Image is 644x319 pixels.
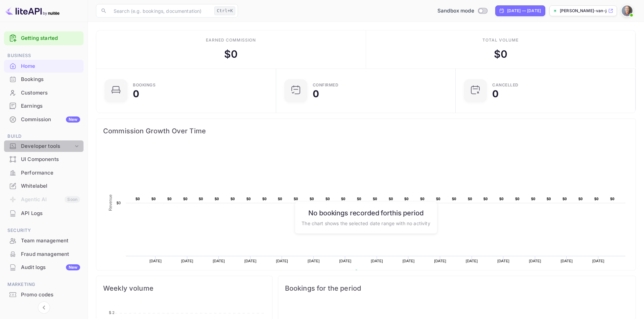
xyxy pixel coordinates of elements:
text: $0 [547,197,551,201]
text: $0 [183,197,188,201]
span: Bookings for the period [285,283,629,294]
text: $0 [389,197,393,201]
div: Home [4,60,84,73]
div: $ 0 [224,47,238,62]
span: Weekly volume [103,283,265,294]
div: Ctrl+K [214,6,235,15]
div: Developer tools [21,142,73,150]
div: Performance [4,166,84,180]
div: Promo codes [21,291,80,299]
a: Getting started [21,34,80,42]
a: Performance [4,166,84,179]
text: [DATE] [403,259,415,263]
div: New [66,116,80,123]
a: Whitelabel [4,180,84,192]
text: $0 [468,197,472,201]
text: [DATE] [371,259,383,263]
a: Audit logsNew [4,261,84,273]
text: $0 [116,201,121,205]
span: Security [4,227,84,234]
tspan: $ 2 [109,310,115,315]
div: Customers [21,89,80,97]
div: CommissionNew [4,113,84,126]
div: $ 0 [494,47,507,62]
span: Business [4,52,84,59]
span: Marketing [4,281,84,288]
div: Team management [4,234,84,247]
text: [DATE] [497,259,509,263]
text: [DATE] [529,259,541,263]
text: $0 [167,197,172,201]
text: $0 [262,197,267,201]
div: API Logs [4,207,84,220]
a: Earnings [4,100,84,112]
text: $0 [373,197,377,201]
text: $0 [278,197,282,201]
div: Home [21,62,80,70]
text: $0 [452,197,456,201]
div: Team management [21,237,80,245]
div: Total volume [482,37,519,43]
div: 0 [313,89,319,99]
text: $0 [357,197,361,201]
div: Switch to Production mode [435,7,490,15]
div: UI Components [4,153,84,166]
text: $0 [231,197,235,201]
text: $0 [515,197,520,201]
div: Fraud management [21,250,80,258]
a: Promo codes [4,288,84,301]
text: [DATE] [181,259,193,263]
text: [DATE] [308,259,320,263]
text: $0 [531,197,535,201]
p: The chart shows the selected date range with no activity [302,219,430,227]
div: Commission [21,116,80,124]
text: $0 [310,197,314,201]
text: Revenue [108,194,113,211]
div: Audit logs [21,264,80,271]
a: Bookings [4,73,84,85]
button: Collapse navigation [38,301,50,314]
text: $0 [341,197,345,201]
img: LiteAPI logo [5,5,59,16]
span: Sandbox mode [437,7,474,15]
text: $0 [136,197,140,201]
div: Promo codes [4,288,84,301]
text: $0 [610,197,615,201]
div: Developer tools [4,140,84,152]
text: $0 [563,197,567,201]
div: Confirmed [313,83,339,87]
div: 0 [133,89,139,99]
input: Search (e.g. bookings, documentation) [110,4,212,18]
text: $0 [404,197,409,201]
img: Neville van Jaarsveld [622,5,633,16]
div: Bookings [133,83,156,87]
a: API Logs [4,207,84,219]
text: Revenue [361,270,378,274]
div: Audit logsNew [4,261,84,274]
span: Commission Growth Over Time [103,126,629,136]
div: [DATE] — [DATE] [507,8,541,14]
div: New [66,264,80,270]
div: Performance [21,169,80,177]
text: $0 [436,197,440,201]
text: $0 [199,197,203,201]
text: [DATE] [339,259,352,263]
text: $0 [326,197,330,201]
span: Build [4,133,84,140]
div: Bookings [21,76,80,83]
text: [DATE] [560,259,573,263]
div: UI Components [21,156,80,163]
a: Fraud management [4,248,84,260]
div: Earnings [4,100,84,113]
a: Customers [4,86,84,99]
div: Bookings [4,73,84,86]
p: [PERSON_NAME]-van-jaarsveld-... [560,8,607,14]
text: $0 [420,197,425,201]
text: [DATE] [592,259,604,263]
div: Whitelabel [4,180,84,193]
a: CommissionNew [4,113,84,126]
div: Getting started [4,31,84,45]
text: [DATE] [213,259,225,263]
div: 0 [492,89,499,99]
div: Customers [4,86,84,100]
